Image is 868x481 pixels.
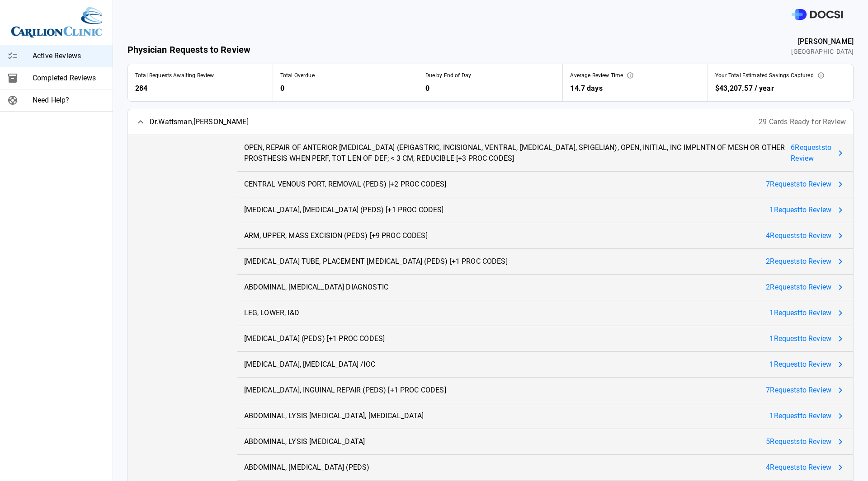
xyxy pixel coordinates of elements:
[244,411,424,421] span: ABDOMINAL, LYSIS [MEDICAL_DATA], [MEDICAL_DATA]
[766,256,831,267] span: 2 Request s to Review
[244,230,428,241] span: ARM, UPPER, MASS EXCISION (PEDS) [+9 PROC CODES]
[791,36,854,47] span: [PERSON_NAME]
[766,385,831,396] span: 7 Request s to Review
[791,47,854,56] span: [GEOGRAPHIC_DATA]
[570,83,700,94] span: 14.7 days
[715,71,814,79] span: Your Total Estimated Savings Captured
[244,333,385,344] span: [MEDICAL_DATA] (PEDS) [+1 PROC CODES]
[33,73,105,84] span: Completed Reviews
[280,71,315,79] span: Total Overdue
[127,43,250,56] span: Physician Requests to Review
[769,308,831,318] span: 1 Request to Review
[244,282,388,293] span: ABDOMINAL, [MEDICAL_DATA] DIAGNOSTIC
[150,117,249,127] span: Dr. Wattsman , [PERSON_NAME]
[766,436,831,447] span: 5 Request s to Review
[244,308,299,318] span: LEG, LOWER, I&D
[769,411,831,421] span: 1 Request to Review
[244,256,508,267] span: [MEDICAL_DATA] TUBE, PLACEMENT [MEDICAL_DATA] (PEDS) [+1 PROC CODES]
[244,205,444,215] span: [MEDICAL_DATA], [MEDICAL_DATA] (PEDS) [+1 PROC CODES]
[766,282,831,293] span: 2 Request s to Review
[769,333,831,344] span: 1 Request to Review
[766,462,831,473] span: 4 Request s to Review
[244,436,365,447] span: ABDOMINAL, LYSIS [MEDICAL_DATA]
[33,95,105,106] span: Need Help?
[244,462,370,473] span: ABDOMINAL, [MEDICAL_DATA] (PEDS)
[244,179,447,190] span: CENTRAL VENOUS PORT, REMOVAL (PEDS) [+2 PROC CODES]
[33,51,105,61] span: Active Reviews
[425,71,472,79] span: Due by End of Day
[570,71,623,79] span: Average Review Time
[244,385,446,396] span: [MEDICAL_DATA], INGUINAL REPAIR (PEDS) [+1 PROC CODES]
[766,179,831,190] span: 7 Request s to Review
[766,230,831,241] span: 4 Request s to Review
[817,72,825,79] svg: This is the estimated annual impact of the preference card optimizations which you have approved....
[769,205,831,215] span: 1 Request to Review
[627,72,634,79] svg: This represents the average time it takes from when an optimization is ready for your review to w...
[715,84,774,93] span: $43,207.57 / year
[769,359,831,370] span: 1 Request to Review
[425,83,556,94] span: 0
[792,9,843,20] img: DOCSI Logo
[759,117,846,127] span: 29 Cards Ready for Review
[135,71,214,79] span: Total Requests Awaiting Review
[135,83,265,94] span: 284
[11,7,102,37] img: Site Logo
[280,83,410,94] span: 0
[244,359,375,370] span: [MEDICAL_DATA], [MEDICAL_DATA] /IOC
[244,142,791,164] span: OPEN, REPAIR OF ANTERIOR [MEDICAL_DATA] (EPIGASTRIC, INCISIONAL, VENTRAL, [MEDICAL_DATA], SPIGELI...
[791,142,831,164] span: 6 Request s to Review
